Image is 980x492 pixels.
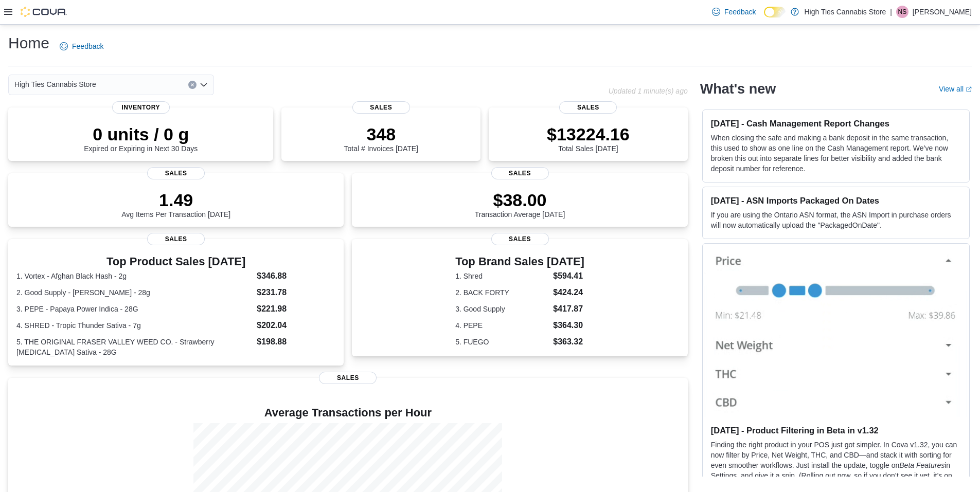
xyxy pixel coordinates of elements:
[764,7,786,17] input: Dark Mode
[708,2,760,22] a: Feedback
[344,124,418,144] p: 348
[455,304,549,314] dt: 3. Good Supply
[890,6,892,18] p: |
[257,319,335,332] dd: $202.04
[8,33,49,53] h1: Home
[200,81,208,89] button: Open list of options
[14,78,96,90] span: High Ties Cannabis Store
[553,336,584,348] dd: $363.32
[711,133,961,174] p: When closing the safe and making a bank deposit in the same transaction, this used to show as one...
[121,190,230,218] div: Avg Items Per Transaction [DATE]
[344,124,418,153] div: Total # Invoices [DATE]
[553,286,584,299] dd: $424.24
[711,195,961,206] h3: [DATE] - ASN Imports Packaged On Dates
[896,6,908,18] div: Nathan Soriano
[553,270,584,282] dd: $594.41
[84,124,198,153] div: Expired or Expiring in Next 30 Days
[455,256,584,268] h3: Top Brand Sales [DATE]
[547,124,630,144] p: $13224.16
[455,271,549,281] dt: 1. Shred
[711,118,961,129] h3: [DATE] - Cash Management Report Changes
[898,6,907,18] span: NS
[711,425,961,435] h3: [DATE] - Product Filtering in Beta in v1.32
[939,85,972,93] a: View allExternal link
[609,87,688,95] p: Updated 1 minute(s) ago
[121,190,230,210] p: 1.49
[257,336,335,348] dd: $198.88
[16,256,335,268] h3: Top Product Sales [DATE]
[700,81,776,97] h2: What's new
[319,372,377,384] span: Sales
[475,190,565,218] div: Transaction Average [DATE]
[257,303,335,315] dd: $221.98
[966,86,972,93] svg: External link
[491,233,549,245] span: Sales
[553,303,584,315] dd: $417.87
[84,124,198,144] p: 0 units / 0 g
[475,190,565,210] p: $38.00
[491,167,549,179] span: Sales
[804,6,886,18] p: High Ties Cannabis Store
[16,407,680,419] h4: Average Transactions per Hour
[188,81,197,89] button: Clear input
[16,271,253,281] dt: 1. Vortex - Afghan Black Hash - 2g
[56,36,108,57] a: Feedback
[257,286,335,299] dd: $231.78
[455,320,549,331] dt: 4. PEPE
[559,101,617,114] span: Sales
[711,440,961,491] p: Finding the right product in your POS just got simpler. In Cova v1.32, you can now filter by Pric...
[724,7,756,17] span: Feedback
[112,101,170,114] span: Inventory
[16,287,253,298] dt: 2. Good Supply - [PERSON_NAME] - 28g
[764,17,764,18] span: Dark Mode
[547,124,630,153] div: Total Sales [DATE]
[147,233,205,245] span: Sales
[16,320,253,331] dt: 4. SHRED - Tropic Thunder Sativa - 7g
[553,319,584,332] dd: $364.30
[352,101,410,114] span: Sales
[913,6,972,18] p: [PERSON_NAME]
[147,167,205,179] span: Sales
[899,461,945,469] em: Beta Features
[455,337,549,347] dt: 5. FUEGO
[711,210,961,230] p: If you are using the Ontario ASN format, the ASN Import in purchase orders will now automatically...
[16,304,253,314] dt: 3. PEPE - Papaya Power Indica - 28G
[16,337,253,357] dt: 5. THE ORIGINAL FRASER VALLEY WEED CO. - Strawberry [MEDICAL_DATA] Sativa - 28G
[21,7,67,17] img: Cova
[455,287,549,298] dt: 2. BACK FORTY
[72,41,103,51] span: Feedback
[257,270,335,282] dd: $346.88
